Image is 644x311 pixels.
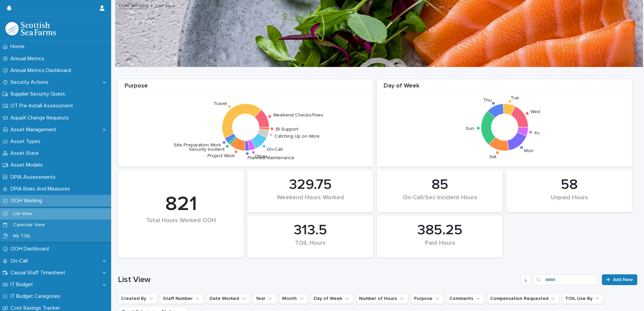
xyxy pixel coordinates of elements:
[311,293,353,304] button: Day of Week
[489,154,496,159] text: Sat
[8,246,54,252] p: OOH Dashboard
[511,95,519,100] text: Tue
[8,186,75,192] p: DPIA Risks And Measures
[535,131,540,136] text: Fri
[259,222,362,239] div: 313.5
[174,143,221,147] text: Site Preparation Work
[207,153,235,158] text: Project Work
[377,82,633,94] div: Day of Week
[259,176,362,193] div: 329.75
[8,162,48,168] p: Asset Models
[8,79,54,85] p: Security Actions
[518,176,621,193] div: 58
[259,194,362,208] div: Weekend Hours Worked
[388,240,491,254] div: Paid Hours
[8,281,38,288] p: IT Budget
[5,22,56,35] img: 9Y1MW04fRR2O5TKCTBvH
[8,211,37,217] p: List View
[129,192,232,216] div: 821
[206,293,250,304] button: Date Worked
[248,155,294,160] text: Planned Maintenance
[8,56,50,62] p: Annual Metrics
[530,109,540,114] text: Wed
[273,113,324,117] text: Weekend Checks/Fixes
[8,258,33,264] p: On-Call
[8,67,76,74] p: Annual Metrics Dashboard
[388,194,491,208] div: On-Call/Sec Incident Hours
[160,293,204,304] button: Staff Number
[487,293,559,304] button: Compensation Requested
[8,174,61,180] p: DPIA Assessments
[8,115,74,121] p: AquaX Change Requests
[518,194,621,208] div: Unpaid Hours
[602,274,637,285] a: Add New
[253,293,277,304] button: Year
[189,147,225,151] text: Security Incident
[275,134,320,139] text: Catching Up on Work
[8,43,30,50] p: Home
[8,103,78,109] p: OT Pre-Install Assessment
[388,176,491,193] div: 85
[8,127,62,133] p: Asset Management
[276,127,298,132] text: BI Support
[119,1,148,9] a: OOH Working
[8,198,47,204] p: OOH Working
[118,293,157,304] button: Created By
[466,126,475,131] text: Sun
[259,240,362,254] div: TOIL Hours
[8,222,50,228] p: Calendar View
[118,82,374,94] div: Purpose
[388,222,491,239] div: 385.25
[524,148,534,153] text: Mon
[8,91,71,97] p: Supplier Security Quest.
[8,270,71,276] p: Casual Staff Timesheet
[214,101,227,106] text: Travel
[279,293,308,304] button: Month
[411,293,444,304] button: Purpose
[156,2,175,9] p: List View
[534,274,598,285] input: Search
[8,233,36,239] p: My TOIL
[356,293,408,304] button: Number of Hours
[267,147,283,151] text: On-Call
[446,293,484,304] button: Comments
[8,150,44,157] p: Asset State
[118,275,518,285] h1: List View
[562,293,604,304] button: TOIL Use By
[8,293,66,300] p: IT Budget Categories
[255,154,267,159] text: Other
[613,277,633,282] span: Add New
[483,98,492,102] text: Thu
[129,217,232,238] div: Total Hours Worked OOH
[8,138,46,145] p: Asset Types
